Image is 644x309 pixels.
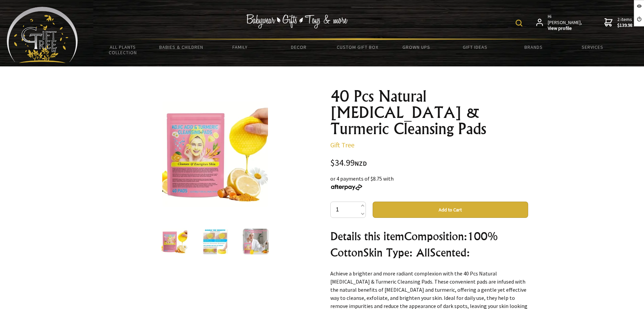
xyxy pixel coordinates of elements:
[162,229,187,254] img: 40 Pcs Natural Kojic Acid & Turmeric Cleansing Pads
[330,174,528,191] div: or 4 payments of $8.75 with
[94,40,152,60] a: All Plants Collection
[152,40,211,54] a: Babies & Children
[355,160,367,167] span: NZD
[246,14,348,28] img: Babywear - Gifts - Toys & more
[7,7,78,63] img: Babyware - Gifts - Toys and more...
[548,25,583,32] strong: View profile
[563,40,622,54] a: Services
[330,159,528,168] div: $34.99
[445,40,504,54] a: Gift Ideas
[243,229,269,254] img: 40 Pcs Natural Kojic Acid & Turmeric Cleansing Pads
[604,14,632,32] a: 2 items$139.98
[330,228,528,261] h2: Details this itemComposition:100% CottonSkin Type: AllScented:
[162,101,268,207] img: 40 Pcs Natural Kojic Acid & Turmeric Cleansing Pads
[330,88,528,137] h1: 40 Pcs Natural [MEDICAL_DATA] & Turmeric Cleansing Pads
[211,40,269,54] a: Family
[548,14,583,32] span: Hi [PERSON_NAME],
[536,14,583,32] a: Hi [PERSON_NAME],View profile
[202,229,228,254] img: 40 Pcs Natural Kojic Acid & Turmeric Cleansing Pads
[269,40,328,54] a: Decor
[617,16,632,28] span: 2 items
[330,141,354,149] a: Gift Tree
[373,202,528,218] button: Add to Cart
[504,40,563,54] a: Brands
[387,40,445,54] a: Grown Ups
[328,40,387,54] a: Custom Gift Box
[330,184,363,190] img: Afterpay
[617,22,632,28] strong: $139.98
[516,20,522,26] img: product search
